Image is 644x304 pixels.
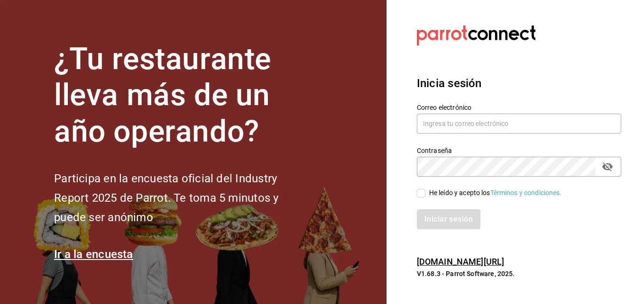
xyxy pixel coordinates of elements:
h1: ¿Tu restaurante lleva más de un año operando? [54,41,310,150]
a: Términos y condiciones. [490,189,562,197]
a: Ir a la encuesta [54,248,133,261]
label: Correo electrónico [417,104,621,110]
a: [DOMAIN_NAME][URL] [417,257,504,267]
h2: Participa en la encuesta oficial del Industry Report 2025 de Parrot. Te toma 5 minutos y puede se... [54,169,310,227]
label: Contraseña [417,147,621,153]
p: V1.68.3 - Parrot Software, 2025. [417,269,621,278]
button: passwordField [599,159,616,175]
input: Ingresa tu correo electrónico [417,114,621,134]
div: He leído y acepto los [429,188,562,198]
h3: Inicia sesión [417,75,621,92]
